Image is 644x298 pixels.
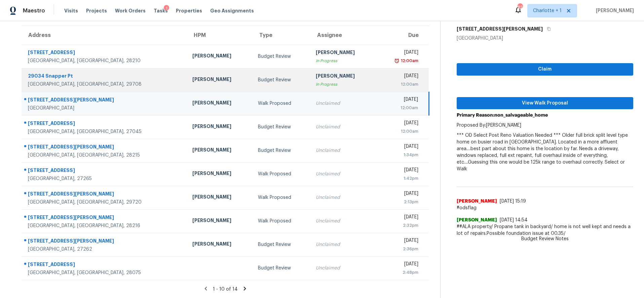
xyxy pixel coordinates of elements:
[258,147,305,154] div: Budget Review
[457,198,497,205] span: [PERSON_NAME]
[316,241,371,248] div: Unclaimed
[593,7,634,14] span: [PERSON_NAME]
[28,214,182,222] div: [STREET_ADDRESS][PERSON_NAME]
[28,57,182,64] div: [GEOGRAPHIC_DATA], [GEOGRAPHIC_DATA], 28210
[23,7,45,14] span: Maestro
[316,194,371,201] div: Unclaimed
[213,287,238,292] span: 1 - 10 of 14
[316,265,371,271] div: Unclaimed
[381,246,418,252] div: 2:36pm
[192,217,247,225] div: [PERSON_NAME]
[381,167,418,175] div: [DATE]
[192,146,247,155] div: [PERSON_NAME]
[457,35,634,42] div: [GEOGRAPHIC_DATA]
[192,170,247,178] div: [PERSON_NAME]
[154,8,168,13] span: Tasks
[462,99,628,108] span: View Walk Proposal
[28,269,182,276] div: [GEOGRAPHIC_DATA], [GEOGRAPHIC_DATA], 28075
[192,241,247,249] div: [PERSON_NAME]
[258,241,305,248] div: Budget Review
[28,73,182,81] div: 29034 Snapper Pt
[86,7,107,14] span: Projects
[316,218,371,224] div: Unclaimed
[253,26,311,45] th: Type
[192,123,247,131] div: [PERSON_NAME]
[457,223,634,237] span: ##ALA property/ Propane tank in backyard/ home is not well kept and needs a lot of repairs.Possib...
[517,236,573,242] span: Budget Review Notes
[28,105,182,112] div: [GEOGRAPHIC_DATA]
[381,152,418,158] div: 1:34pm
[28,96,182,105] div: [STREET_ADDRESS][PERSON_NAME]
[457,26,543,32] h5: [STREET_ADDRESS][PERSON_NAME]
[394,57,400,64] img: Overdue Alarm Icon
[64,7,78,14] span: Visits
[500,218,528,222] span: [DATE] 14:54
[28,128,182,135] div: [GEOGRAPHIC_DATA], [GEOGRAPHIC_DATA], 27045
[462,65,628,74] span: Claim
[310,26,376,45] th: Assignee
[28,81,182,88] div: [GEOGRAPHIC_DATA], [GEOGRAPHIC_DATA], 29708
[457,132,634,172] p: *** OD Select Post Reno Valuation Needed *** Older full brick split level type home on busier roa...
[381,81,418,88] div: 12:00am
[316,124,371,130] div: Unclaimed
[28,167,182,175] div: [STREET_ADDRESS]
[316,73,371,81] div: [PERSON_NAME]
[457,122,634,129] p: Proposed By: [PERSON_NAME]
[258,171,305,177] div: Walk Proposed
[28,120,182,128] div: [STREET_ADDRESS]
[258,77,305,83] div: Budget Review
[28,199,182,206] div: [GEOGRAPHIC_DATA], [GEOGRAPHIC_DATA], 29720
[381,199,418,205] div: 2:13pm
[457,217,497,223] span: [PERSON_NAME]
[316,100,371,107] div: Unclaimed
[381,222,418,229] div: 2:32pm
[518,4,522,11] div: 82
[381,120,418,128] div: [DATE]
[381,96,418,104] div: [DATE]
[192,52,247,61] div: [PERSON_NAME]
[543,23,552,35] button: Copy Address
[316,81,371,88] div: In Progress
[258,218,305,224] div: Walk Proposed
[381,143,418,152] div: [DATE]
[376,26,429,45] th: Due
[28,152,182,159] div: [GEOGRAPHIC_DATA], [GEOGRAPHIC_DATA], 28215
[381,214,418,222] div: [DATE]
[28,246,182,253] div: [GEOGRAPHIC_DATA], 27262
[381,175,418,182] div: 1:42pm
[381,190,418,199] div: [DATE]
[457,113,548,118] b: Primary Reason: non_salvageable_home
[316,57,371,64] div: In Progress
[258,124,305,130] div: Budget Review
[258,53,305,60] div: Budget Review
[533,7,562,14] span: Charlotte + 1
[400,57,418,64] div: 12:00am
[115,7,146,14] span: Work Orders
[500,199,526,204] span: [DATE] 15:19
[316,147,371,154] div: Unclaimed
[164,5,169,12] div: 1
[192,99,247,108] div: [PERSON_NAME]
[381,269,418,276] div: 2:48pm
[28,190,182,199] div: [STREET_ADDRESS][PERSON_NAME]
[192,76,247,84] div: [PERSON_NAME]
[381,261,418,269] div: [DATE]
[381,49,418,57] div: [DATE]
[258,194,305,201] div: Walk Proposed
[28,143,182,152] div: [STREET_ADDRESS][PERSON_NAME]
[210,7,254,14] span: Geo Assignments
[457,63,634,76] button: Claim
[381,73,418,81] div: [DATE]
[28,175,182,182] div: [GEOGRAPHIC_DATA], 27265
[28,261,182,269] div: [STREET_ADDRESS]
[28,49,182,57] div: [STREET_ADDRESS]
[381,128,418,135] div: 12:00am
[28,238,182,246] div: [STREET_ADDRESS][PERSON_NAME]
[258,100,305,107] div: Walk Proposed
[381,237,418,246] div: [DATE]
[192,194,247,202] div: [PERSON_NAME]
[176,7,202,14] span: Properties
[316,49,371,57] div: [PERSON_NAME]
[187,26,253,45] th: HPM
[381,104,418,111] div: 12:00am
